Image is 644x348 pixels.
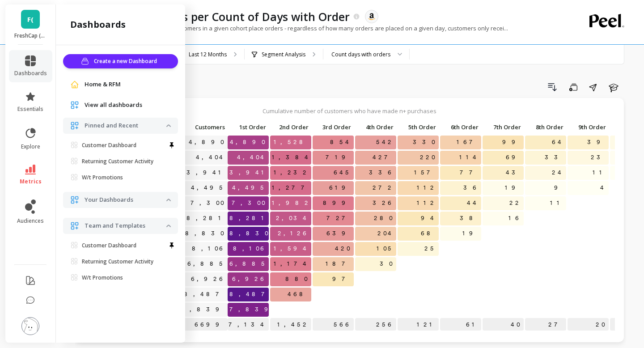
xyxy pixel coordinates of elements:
[484,123,521,131] span: 7th Order
[70,80,79,89] img: navigation item icon
[548,196,566,210] span: 11
[228,257,270,271] span: 6,885
[272,136,311,149] span: 1,528
[272,242,311,255] span: 1,594
[324,151,354,164] span: 719
[228,318,269,331] p: 7,134
[328,136,354,149] span: 854
[270,196,313,210] span: 1,982
[85,101,171,110] a: View all dashboards
[330,272,354,286] span: 97
[525,121,566,133] p: 8th Order
[314,123,351,131] span: 3rd Order
[14,70,47,77] span: dashboards
[368,13,376,21] img: api.amazon.svg
[458,166,481,179] span: 77
[507,212,524,225] span: 16
[374,136,396,149] span: 542
[85,101,142,110] span: View all dashboards
[325,227,354,240] span: 639
[82,174,123,181] p: W/t Promotions
[189,181,228,195] a: 4,495
[376,227,396,240] span: 204
[17,106,43,113] span: essentials
[525,318,566,331] p: 27
[21,317,39,335] img: profile picture
[189,272,228,286] a: 6,926
[270,121,312,135] div: Toggle SortBy
[230,181,269,195] span: 4,495
[312,121,355,135] div: Toggle SortBy
[166,225,171,227] img: down caret icon
[598,181,609,195] span: 4
[371,196,396,210] span: 326
[455,136,481,149] span: 167
[174,318,228,331] p: 6699
[504,166,524,179] span: 43
[185,166,228,179] a: 3,941
[70,101,79,110] img: navigation item icon
[228,303,276,316] span: 7,839
[185,212,228,225] a: 8,281
[550,136,566,149] span: 64
[272,123,309,131] span: 2nd Order
[186,257,228,271] a: 6,885
[355,318,396,331] p: 256
[231,242,269,255] span: 8,106
[75,24,508,32] p: The total number of days that customers in a given cohort place orders - regardless of how many o...
[355,121,396,133] p: 4th Order
[569,123,606,131] span: 9th Order
[415,181,439,195] span: 112
[174,121,216,135] div: Toggle SortBy
[525,121,567,135] div: Toggle SortBy
[182,288,228,301] a: 8,487
[85,80,121,89] span: Home & RFM
[327,181,354,195] span: 619
[458,212,481,225] span: 38
[70,221,79,230] img: navigation item icon
[371,151,396,164] span: 427
[325,212,354,225] span: 727
[63,54,178,68] button: Create a new Dashboard
[179,303,228,316] a: 7,839
[462,181,481,195] span: 36
[82,274,123,281] p: W/t Promotions
[419,227,439,240] span: 68
[228,288,273,301] span: 8,487
[482,121,525,135] div: Toggle SortBy
[286,288,311,301] span: 468
[423,242,439,255] span: 25
[228,212,271,225] span: 8,281
[332,166,354,179] span: 645
[274,212,311,225] span: 2,034
[568,318,609,331] p: 20
[591,166,609,179] span: 11
[70,18,126,31] h2: dashboards
[276,227,311,240] span: 2,126
[70,195,79,204] img: navigation item icon
[85,221,166,230] p: Team and Templates
[504,151,524,164] span: 69
[461,227,481,240] span: 19
[270,121,311,133] p: 2nd Order
[552,181,566,195] span: 9
[355,121,397,135] div: Toggle SortBy
[371,181,396,195] span: 272
[313,318,354,331] p: 566
[550,166,566,179] span: 24
[85,195,166,204] p: Your Dashboards
[229,123,266,131] span: 1st Order
[166,199,171,201] img: down caret icon
[398,121,439,133] p: 5th Order
[440,121,482,135] div: Toggle SortBy
[85,121,166,130] p: Pinned and Recent
[190,242,228,255] a: 8,106
[321,196,354,210] span: 899
[313,121,354,133] p: 3rd Order
[399,123,436,131] span: 5th Order
[440,121,481,133] p: 6th Order
[419,212,439,225] span: 94
[270,318,311,331] p: 1,452
[270,181,313,195] span: 1,277
[398,318,439,331] p: 121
